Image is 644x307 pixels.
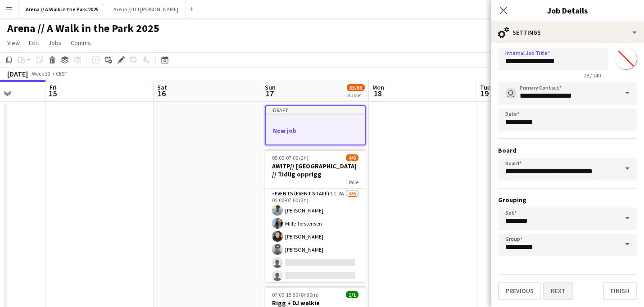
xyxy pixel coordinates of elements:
[346,154,358,161] span: 4/6
[346,291,358,298] span: 1/1
[265,149,366,282] app-job-card: 05:00-07:00 (2h)4/6AWITP// [GEOGRAPHIC_DATA] // Tidlig opprigg1 RoleEvents (Event Staff)1I2A4/605...
[156,88,167,99] span: 16
[263,88,276,99] span: 17
[45,37,65,49] a: Jobs
[48,88,57,99] span: 15
[106,0,186,18] button: Arena // DJ [PERSON_NAME]
[265,83,276,91] span: Sun
[479,88,490,99] span: 19
[480,83,490,91] span: Tue
[265,162,366,178] h3: AWITP// [GEOGRAPHIC_DATA] // Tidlig opprigg
[347,84,365,91] span: 63/66
[18,0,106,18] button: Arena // A Walk in the Park 2025
[265,189,366,284] app-card-role: Events (Event Staff)1I2A4/605:00-07:00 (2h)[PERSON_NAME]Mille Torstensen[PERSON_NAME][PERSON_NAME]
[603,282,637,300] button: Finish
[265,105,366,145] app-job-card: DraftNew job
[71,39,91,47] span: Comms
[50,83,57,91] span: Fri
[498,146,637,154] h3: Board
[48,39,62,47] span: Jobs
[491,22,644,43] div: Settings
[266,106,365,113] div: Draft
[67,37,95,49] a: Comms
[543,282,573,300] button: Next
[157,83,167,91] span: Sat
[272,154,308,161] span: 05:00-07:00 (2h)
[272,291,319,298] span: 07:00-15:30 (8h30m)
[372,83,384,91] span: Mon
[371,88,384,99] span: 18
[30,70,52,77] span: Week 33
[29,39,39,47] span: Edit
[25,37,43,49] a: Edit
[265,299,366,307] h3: Rigg + DJ walkie
[7,22,159,35] h1: Arena // A Walk in the Park 2025
[576,72,608,79] span: 18 / 140
[7,39,20,47] span: View
[498,282,541,300] button: Previous
[347,92,364,99] div: 8 Jobs
[498,196,637,204] h3: Grouping
[7,69,28,78] div: [DATE]
[491,5,644,16] h3: Job Details
[266,126,365,135] h3: New job
[4,37,23,49] a: View
[56,70,68,77] div: CEST
[345,179,358,185] span: 1 Role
